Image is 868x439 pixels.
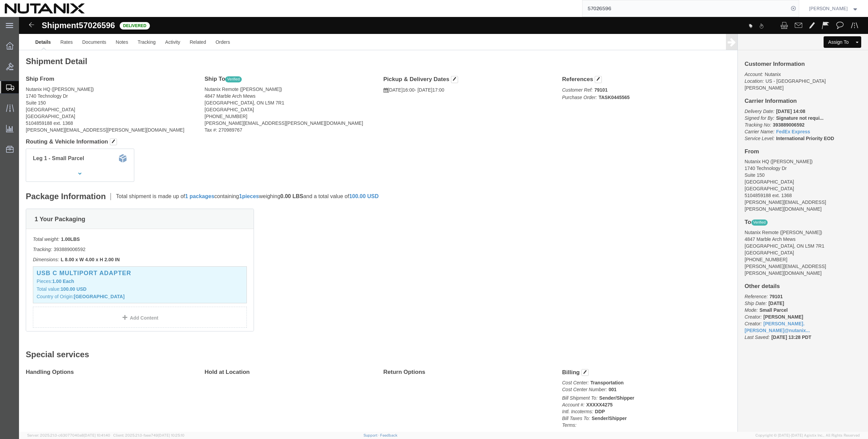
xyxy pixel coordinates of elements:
input: Search for shipment number, reference number [583,0,789,17]
span: [DATE] 10:25:10 [158,433,184,437]
button: [PERSON_NAME] [809,4,859,13]
span: Copyright © [DATE]-[DATE] Agistix Inc., All Rights Reserved [755,433,860,438]
span: [DATE] 10:41:40 [84,433,110,437]
a: Feedback [380,433,397,437]
span: Server: 2025.21.0-c63077040a8 [27,433,110,437]
img: logo [5,3,85,14]
a: Support [363,433,380,437]
span: Aanand Dave [809,5,848,12]
iframe: FS Legacy Container [19,17,868,432]
span: Client: 2025.21.0-faee749 [113,433,184,437]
